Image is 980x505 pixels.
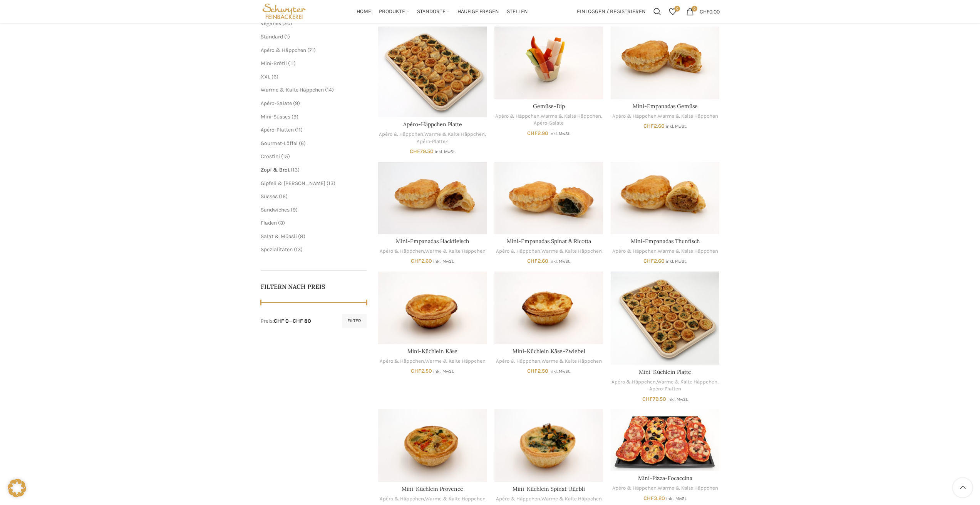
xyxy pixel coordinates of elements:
[666,259,687,264] small: inkl. MwSt.
[649,385,681,393] a: Apéro-Platten
[435,149,456,154] small: inkl. MwSt.
[411,368,432,374] bdi: 2.50
[541,113,601,120] a: Warme & Kalte Häppchen
[280,220,283,226] span: 3
[261,113,290,120] a: Mini-Süsses
[643,495,665,502] bdi: 3.20
[513,348,585,355] a: Mini-Küchlein Käse-Zwiebel
[577,9,646,14] span: Einloggen / Registrieren
[611,113,719,120] div: ,
[953,478,972,497] a: Scroll to top button
[631,238,700,245] a: Mini-Empanadas Thunfisch
[281,193,286,200] span: 16
[274,318,289,324] span: CHF 0
[658,485,718,492] a: Warme & Kalte Häppchen
[643,123,654,129] span: CHF
[494,162,603,234] a: Mini-Empanadas Spinat & Ricotta
[261,167,290,173] a: Zopf & Brot
[378,495,487,503] div: ,
[667,397,688,402] small: inkl. MwSt.
[573,4,650,19] a: Einloggen / Registrieren
[261,180,325,187] a: Gipfeli & [PERSON_NAME]
[612,113,657,120] a: Apéro & Häppchen
[658,113,718,120] a: Warme & Kalte Häppchen
[549,369,570,374] small: inkl. MwSt.
[507,8,528,15] span: Stellen
[261,87,324,93] span: Warme & Kalte Häppchen
[665,4,680,19] a: 0
[494,113,603,127] div: , ,
[496,248,540,255] a: Apéro & Häppchen
[674,6,680,12] span: 0
[642,396,653,402] span: CHF
[261,20,281,27] a: Veganes
[657,378,717,386] a: Warme & Kalte Häppchen
[379,4,409,19] a: Produkte
[612,248,657,255] a: Apéro & Häppchen
[527,130,548,137] bdi: 2.90
[666,124,687,129] small: inkl. MwSt.
[643,258,654,264] span: CHF
[297,127,301,133] span: 11
[411,368,421,374] span: CHF
[650,4,665,19] div: Suchen
[527,368,548,374] bdi: 2.50
[342,314,367,328] button: Filter
[261,33,283,40] a: Standard
[301,140,304,147] span: 6
[357,4,371,19] a: Home
[417,138,449,145] a: Apéro-Platten
[309,47,314,53] span: 71
[495,113,539,120] a: Apéro & Häppchen
[457,4,499,19] a: Häufige Fragen
[380,495,424,503] a: Apéro & Häppchen
[541,495,602,503] a: Warme & Kalte Häppchen
[611,162,719,234] a: Mini-Empanadas Thunfisch
[494,27,603,99] a: Gemüse-Dip
[261,100,292,107] a: Apéro-Salate
[407,348,457,355] a: Mini-Küchlein Käse
[312,4,573,19] div: Main navigation
[261,207,290,213] a: Sandwiches
[549,259,570,264] small: inkl. MwSt.
[496,495,540,503] a: Apéro & Häppchen
[396,238,469,245] a: Mini-Empanadas Hackfleisch
[410,148,420,155] span: CHF
[402,485,463,492] a: Mini-Küchlein Provence
[378,409,487,482] a: Mini-Küchlein Provence
[261,127,294,133] a: Apéro-Platten
[261,73,270,80] span: XXL
[357,8,371,15] span: Home
[286,33,288,40] span: 1
[682,4,724,19] a: 0 CHF0.00
[293,207,296,213] span: 9
[633,103,698,110] a: Mini-Empanadas Gemüse
[261,317,311,325] div: Preis: —
[378,27,487,117] a: Apéro-Häppchen Platte
[611,378,719,393] div: , ,
[527,368,538,374] span: CHF
[261,233,297,240] a: Salat & Müesli
[261,193,278,200] a: Süsses
[527,130,538,137] span: CHF
[425,495,486,503] a: Warme & Kalte Häppchen
[611,485,719,492] div: ,
[611,378,656,386] a: Apéro & Häppchen
[403,121,462,128] a: Apéro-Häppchen Platte
[643,495,654,502] span: CHF
[261,153,280,160] a: Crostini
[541,358,602,365] a: Warme & Kalte Häppchen
[378,131,487,145] div: , ,
[494,272,603,344] a: Mini-Küchlein Käse-Zwiebel
[642,396,666,402] bdi: 79.50
[261,47,306,53] span: Apéro & Häppchen
[494,495,603,503] div: ,
[424,131,485,138] a: Warme & Kalte Häppchen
